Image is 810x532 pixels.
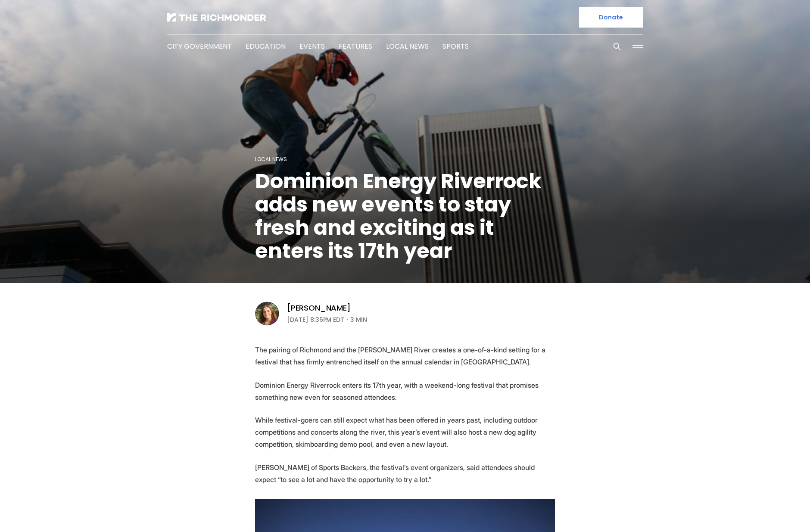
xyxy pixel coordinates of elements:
img: Brooke Landers [255,302,279,326]
a: City Government [167,41,232,51]
p: The pairing of Richmond and the [PERSON_NAME] River creates a one-of-a-kind setting for a festiva... [255,344,555,368]
p: [PERSON_NAME] of Sports Backers, the festival’s event organizers, said attendees should expect “t... [255,461,555,485]
a: Events [299,41,325,51]
a: Local News [255,156,287,163]
p: While festival-goers can still expect what has been offered in years past, including outdoor comp... [255,414,555,450]
a: Donate [579,7,643,28]
a: Sports [442,41,469,51]
span: 3 min [350,314,367,325]
a: [PERSON_NAME] [287,303,351,313]
a: Local News [386,41,429,51]
iframe: portal-trigger [737,490,810,532]
img: The Richmonder [167,13,266,22]
a: Education [246,41,286,51]
p: Dominion Energy Riverrock enters its 17th year, with a weekend-long festival that promises someth... [255,379,555,403]
h1: Dominion Energy Riverrock adds new events to stay fresh and exciting as it enters its 17th year [255,170,555,263]
a: Features [339,41,372,51]
button: Search this site [611,40,623,53]
time: [DATE] 8:36PM EDT [287,314,344,325]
